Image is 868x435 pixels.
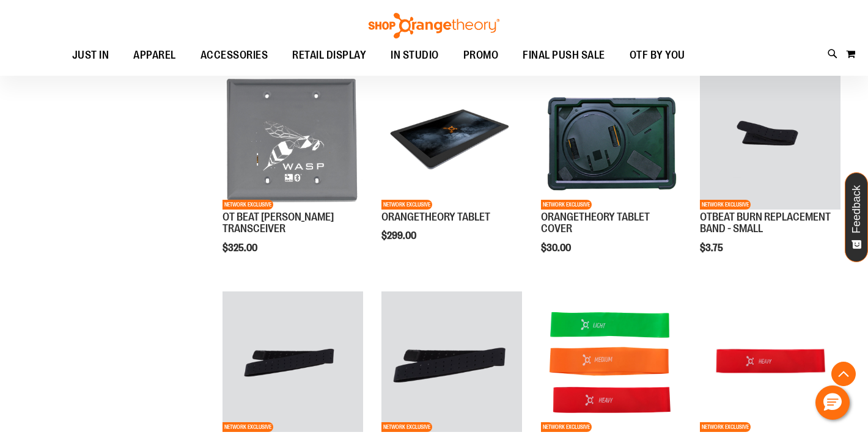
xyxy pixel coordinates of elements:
[700,422,751,432] span: NETWORK EXCLUSIVE
[223,200,273,210] span: NETWORK EXCLUSIVE
[541,211,650,235] a: ORANGETHEORY TABLET COVER
[223,422,273,432] span: NETWORK EXCLUSIVE
[694,63,847,285] div: product
[700,200,751,210] span: NETWORK EXCLUSIVE
[630,42,685,69] span: OTF BY YOU
[700,69,840,210] img: Product image for OTBEAT BURN REPLACEMENT BAND - SMALL
[381,200,432,210] span: NETWORK EXCLUSIVE
[223,69,363,211] a: Product image for OT BEAT POE TRANSCEIVERNETWORK EXCLUSIVE
[451,42,511,70] a: PROMO
[133,42,176,69] span: APPAREL
[381,69,522,211] a: Product image for ORANGETHEORY TABLETNETWORK EXCLUSIVE
[381,69,522,210] img: Product image for ORANGETHEORY TABLET
[200,42,268,69] span: ACCESSORIES
[223,69,363,210] img: Product image for OT BEAT POE TRANSCEIVER
[188,42,281,70] a: ACCESSORIES
[541,291,682,434] a: Product image for OT FIT MINIBANDS 20 PACKSNETWORK EXCLUSIVE
[541,291,682,432] img: Product image for OT FIT MINIBANDS 20 PACKS
[700,211,831,235] a: OTBEAT BURN REPLACEMENT BAND - SMALL
[535,63,688,285] div: product
[60,42,122,70] a: JUST IN
[121,42,188,70] a: APPAREL
[851,185,862,233] span: Feedback
[223,291,363,432] img: Product image for OTBEAT BURN REPLACEMENT BAND - MEDIUM
[463,42,499,69] span: PROMO
[381,422,432,432] span: NETWORK EXCLUSIVE
[700,291,840,432] img: Product image for OT FIT MINI-BANDS: RED - 10 PACK
[378,42,451,69] a: IN STUDIO
[223,211,334,235] a: OT BEAT [PERSON_NAME] TRANSCEIVER
[700,243,725,254] span: $3.75
[541,69,682,210] img: Product image for ORANGETHEORY TABLET COVER
[223,243,259,254] span: $325.00
[391,42,439,69] span: IN STUDIO
[367,13,501,38] img: Shop Orangetheory
[700,69,840,211] a: Product image for OTBEAT BURN REPLACEMENT BAND - SMALLNETWORK EXCLUSIVE
[381,211,490,223] a: ORANGETHEORY TABLET
[292,42,366,69] span: RETAIL DISPLAY
[815,386,850,420] button: Hello, have a question? Let’s chat.
[617,42,697,70] a: OTF BY YOU
[541,422,592,432] span: NETWORK EXCLUSIVE
[381,291,522,434] a: Product image for OTBEAT BURN REPLACEMENT BAND - LARGENETWORK EXCLUSIVE
[845,172,868,262] button: Feedback - Show survey
[541,200,592,210] span: NETWORK EXCLUSIVE
[223,291,363,434] a: Product image for OTBEAT BURN REPLACEMENT BAND - MEDIUMNETWORK EXCLUSIVE
[700,291,840,434] a: Product image for OT FIT MINI-BANDS: RED - 10 PACKNETWORK EXCLUSIVE
[541,243,573,254] span: $30.00
[280,42,378,70] a: RETAIL DISPLAY
[510,42,617,70] a: FINAL PUSH SALE
[541,69,682,211] a: Product image for ORANGETHEORY TABLET COVERNETWORK EXCLUSIVE
[381,291,522,432] img: Product image for OTBEAT BURN REPLACEMENT BAND - LARGE
[523,42,605,69] span: FINAL PUSH SALE
[72,42,109,69] span: JUST IN
[375,63,528,273] div: product
[216,63,369,285] div: product
[381,230,418,241] span: $299.00
[831,362,856,386] button: Back To Top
